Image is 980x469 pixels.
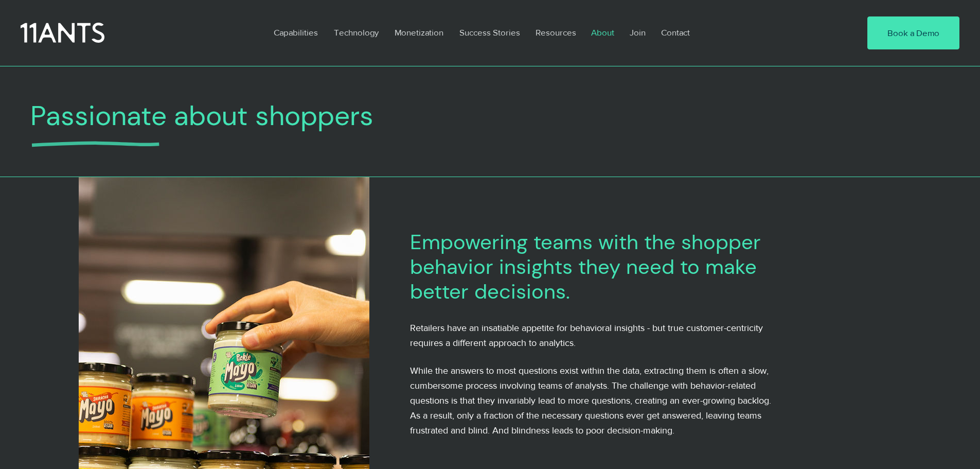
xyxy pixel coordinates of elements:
[410,323,763,348] span: Retailers have an insatiable appetite for behavioral insights - but true customer-centricity requ...
[583,21,622,44] a: About
[266,21,836,44] nav: Site
[329,21,384,44] p: Technology
[653,21,699,44] a: Contact
[387,21,452,44] a: Monetization
[326,21,387,44] a: Technology
[867,16,959,49] a: Book a Demo
[269,21,323,44] p: Capabilities
[454,21,525,44] p: Success Stories
[410,366,771,435] span: While the answers to most questions exist within the data, extracting them is often a slow, cumbe...
[625,21,651,44] p: Join
[586,21,619,44] p: About
[389,21,449,44] p: Monetization
[452,21,528,44] a: Success Stories
[266,21,326,44] a: Capabilities
[530,21,581,44] p: Resources
[622,21,653,44] a: Join
[30,98,373,133] span: Passionate about shoppers
[528,21,583,44] a: Resources
[410,229,761,305] span: Empowering teams with the shopper behavior insights they need to make better decisions.
[887,27,939,39] span: Book a Demo
[656,21,695,44] p: Contact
